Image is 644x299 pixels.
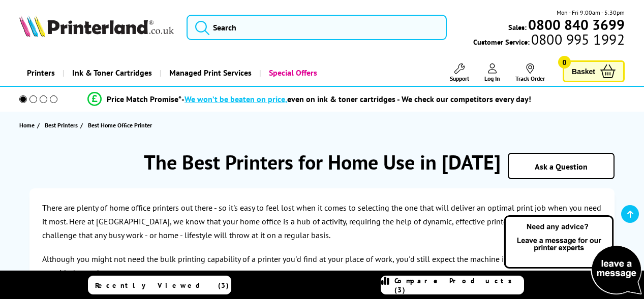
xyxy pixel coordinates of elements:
[107,94,181,104] span: Price Match Promise*
[563,60,625,82] a: Basket 0
[88,276,231,294] a: Recently Viewed (3)
[29,149,615,175] h1: The Best Printers for Home Use in [DATE]
[450,63,469,82] a: Support
[515,63,545,82] a: Track Order
[558,56,571,69] span: 0
[530,35,625,44] span: 0800 995 1992
[88,120,155,130] a: Best Home Office Printer
[394,276,524,294] span: Compare Products (3)
[42,252,602,280] p: Although you might not need the bulk printing capability of a printer you'd find at your place of...
[185,94,287,104] span: We won’t be beaten on price,
[19,120,37,130] a: Home
[381,276,524,294] a: Compare Products (3)
[45,120,80,130] a: Best Printers
[450,75,469,82] span: Support
[527,20,625,29] a: 0800 840 3699
[181,94,531,104] div: - even on ink & toner cartridges - We check our competitors every day!
[187,15,447,40] input: Search
[19,60,63,86] a: Printers
[557,8,625,17] span: Mon - Fri 9:00am - 5:30pm
[88,120,152,130] span: Best Home Office Printer
[484,63,500,82] a: Log In
[508,22,527,32] span: Sales:
[42,201,602,243] p: There are plenty of home office printers out there - so it's easy to feel lost when it comes to s...
[535,161,588,172] a: Ask a Question
[19,120,35,130] span: Home
[528,15,625,34] b: 0800 840 3699
[45,120,78,130] span: Best Printers
[502,214,644,297] img: Open Live Chat window
[19,15,174,39] a: Printerland Logo
[19,15,174,37] img: Printerland Logo
[473,35,625,47] span: Customer Service:
[572,64,595,78] span: Basket
[95,281,229,290] span: Recently Viewed (3)
[160,60,259,86] a: Managed Print Services
[259,60,325,86] a: Special Offers
[72,60,152,86] span: Ink & Toner Cartridges
[63,60,160,86] a: Ink & Toner Cartridges
[484,75,500,82] span: Log In
[5,90,614,108] li: modal_Promise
